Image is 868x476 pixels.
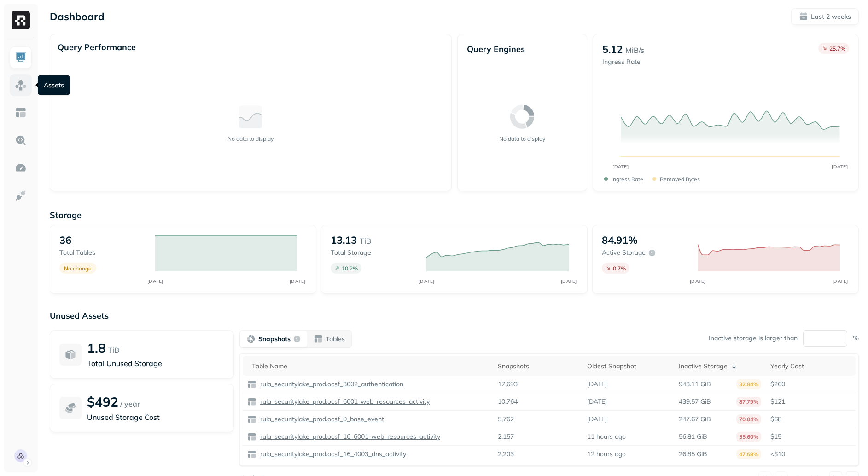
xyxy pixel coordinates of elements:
tspan: [DATE] [832,278,848,284]
p: [DATE] [587,397,607,406]
img: table [247,380,256,389]
img: Assets [15,79,27,91]
p: rula_securitylake_prod.ocsf_3002_authentication [258,380,403,389]
a: rula_securitylake_prod.ocsf_6001_web_resources_activity [256,397,430,406]
p: 84.91% [602,234,638,247]
a: rula_securitylake_prod.ocsf_16_4003_dns_activity [256,450,406,459]
p: Storage [50,210,859,220]
p: 36 [59,234,71,247]
p: Active storage [602,248,646,257]
p: / year [120,398,140,409]
button: Last 2 weeks [791,8,859,25]
tspan: [DATE] [560,278,577,284]
p: 10.2 % [342,265,358,272]
img: Query Explorer [15,134,27,146]
tspan: [DATE] [147,278,163,284]
p: Total tables [59,248,146,257]
p: No data to display [227,135,274,142]
p: Tables [326,335,345,344]
p: Query Performance [58,42,136,52]
img: Optimization [15,162,27,174]
p: 17,693 [498,380,518,389]
p: Unused Assets [50,310,859,321]
tspan: [DATE] [418,278,434,284]
p: 87.79% [736,397,761,407]
p: 56.81 GiB [679,432,707,441]
p: Query Engines [467,44,578,54]
p: 11 hours ago [587,432,626,441]
p: No data to display [499,135,545,142]
img: table [247,450,256,459]
p: 13.13 [331,234,357,247]
a: rula_securitylake_prod.ocsf_3002_authentication [256,380,403,389]
img: Rula [14,449,27,462]
p: 10,764 [498,397,518,406]
p: Inactive Storage [679,362,728,371]
tspan: [DATE] [613,164,629,169]
img: Asset Explorer [15,107,27,119]
p: [DATE] [587,380,607,389]
p: MiB/s [625,45,644,56]
p: 5,762 [498,415,514,424]
p: $121 [770,397,851,406]
p: 32.84% [736,379,761,389]
p: Last 2 weeks [811,12,851,21]
p: rula_securitylake_prod.ocsf_0_base_event [258,415,384,424]
div: Assets [38,75,70,95]
img: table [247,415,256,424]
p: $492 [87,394,118,410]
img: Ryft [12,11,30,29]
p: 25.7 % [829,45,845,52]
p: 5.12 [602,43,623,56]
p: rula_securitylake_prod.ocsf_16_4003_dns_activity [258,450,406,459]
p: 47.69% [736,449,761,459]
p: TiB [108,344,119,356]
p: $68 [770,415,851,424]
p: 70.04% [736,414,761,424]
p: Total Unused Storage [87,358,224,369]
p: 439.57 GiB [679,397,711,406]
p: 943.11 GiB [679,380,711,389]
img: table [247,432,256,442]
p: 1.8 [87,340,106,356]
div: Snapshots [498,361,578,372]
p: 2,157 [498,432,514,441]
p: [DATE] [587,415,607,424]
p: 55.60% [736,432,761,442]
p: Dashboard [50,10,105,23]
img: Integrations [15,189,27,201]
div: Oldest Snapshot [587,361,669,372]
p: $15 [770,432,851,441]
p: Ingress Rate [612,176,643,183]
tspan: [DATE] [832,164,848,169]
tspan: [DATE] [689,278,705,284]
div: Table Name [252,361,489,372]
p: 247.67 GiB [679,415,711,424]
a: rula_securitylake_prod.ocsf_16_6001_web_resources_activity [256,432,440,441]
p: 0.7 % [613,265,626,272]
p: Ingress Rate [602,57,644,66]
div: Yearly Cost [770,361,851,372]
a: rula_securitylake_prod.ocsf_0_base_event [256,415,384,424]
p: $260 [770,380,851,389]
p: Removed bytes [660,176,700,183]
p: 12 hours ago [587,450,626,459]
p: rula_securitylake_prod.ocsf_16_6001_web_resources_activity [258,432,440,441]
p: % [853,334,859,343]
p: No change [64,265,92,272]
img: table [247,397,256,407]
p: 26.85 GiB [679,450,707,459]
p: 2,203 [498,450,514,459]
p: rula_securitylake_prod.ocsf_6001_web_resources_activity [258,397,430,406]
p: Snapshots [258,335,291,344]
tspan: [DATE] [289,278,305,284]
p: Unused Storage Cost [87,412,224,423]
p: TiB [360,235,371,247]
p: Inactive storage is larger than [709,334,798,343]
p: Total storage [331,248,417,257]
p: <$10 [770,450,851,459]
img: Dashboard [15,52,27,63]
